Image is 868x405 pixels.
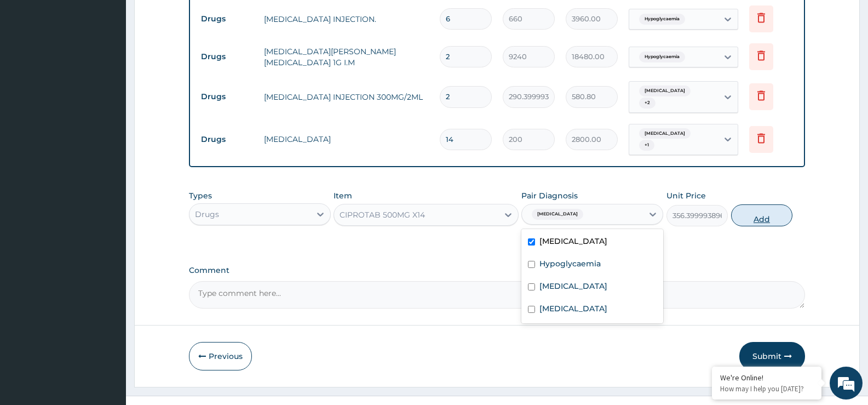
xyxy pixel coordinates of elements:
span: [MEDICAL_DATA] [639,128,691,139]
div: CIPROTAB 500MG X14 [340,209,425,220]
div: We're Online! [720,373,813,383]
span: + 1 [639,140,654,151]
div: Minimize live chat window [180,5,206,32]
td: Drugs [196,129,258,150]
label: Pair Diagnosis [521,190,578,201]
span: [MEDICAL_DATA] [532,209,583,220]
td: Drugs [196,47,258,67]
span: Hypoglycaemia [639,52,685,62]
p: How may I help you today? [720,384,813,393]
label: Types [189,191,212,201]
td: [MEDICAL_DATA] INJECTION. [258,8,434,30]
div: Chat with us now [57,61,184,76]
img: d_794563401_company_1708531726252_794563401 [20,55,44,82]
button: Submit [739,342,805,370]
label: [MEDICAL_DATA] [539,303,607,314]
td: [MEDICAL_DATA] INJECTION 300MG/2ML [258,86,434,108]
span: Hypoglycaemia [639,14,685,25]
div: Drugs [195,209,219,220]
td: Drugs [196,9,258,29]
td: [MEDICAL_DATA] [258,128,434,150]
label: [MEDICAL_DATA] [539,281,607,292]
label: [MEDICAL_DATA] [539,236,607,247]
textarea: Type your message and hit 'Enter' [5,280,209,318]
label: Hypoglycaemia [539,258,601,269]
label: Comment [189,266,805,275]
button: Previous [189,342,252,370]
span: [MEDICAL_DATA] [639,85,691,96]
button: Add [731,204,792,226]
label: Unit Price [666,190,706,201]
span: We're online! [64,128,151,239]
label: Item [334,190,352,201]
td: [MEDICAL_DATA][PERSON_NAME][MEDICAL_DATA] 1G I.M [258,41,434,73]
td: Drugs [196,87,258,107]
span: + 2 [639,98,656,109]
